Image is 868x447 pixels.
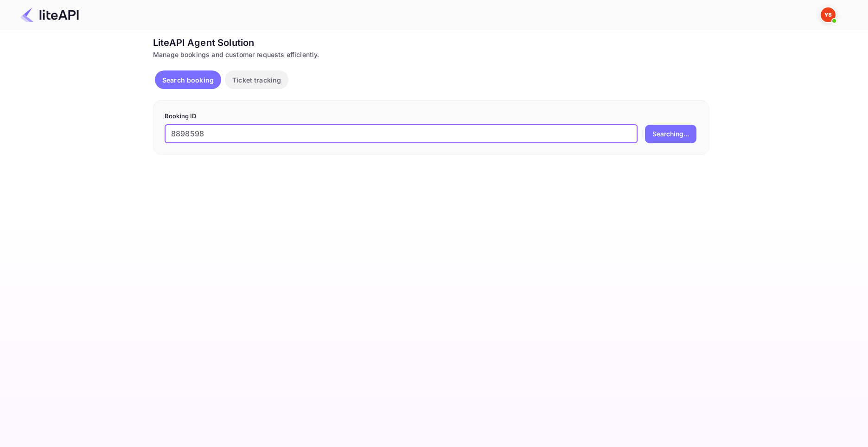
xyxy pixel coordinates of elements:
p: Ticket tracking [232,75,281,85]
div: LiteAPI Agent Solution [153,36,709,50]
p: Booking ID [165,112,698,121]
button: Searching... [645,125,696,143]
img: LiteAPI Logo [20,7,79,22]
input: Enter Booking ID (e.g., 63782194) [165,125,638,143]
div: Manage bookings and customer requests efficiently. [153,50,709,59]
p: Search booking [162,75,214,85]
img: Yandex Support [821,7,836,22]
